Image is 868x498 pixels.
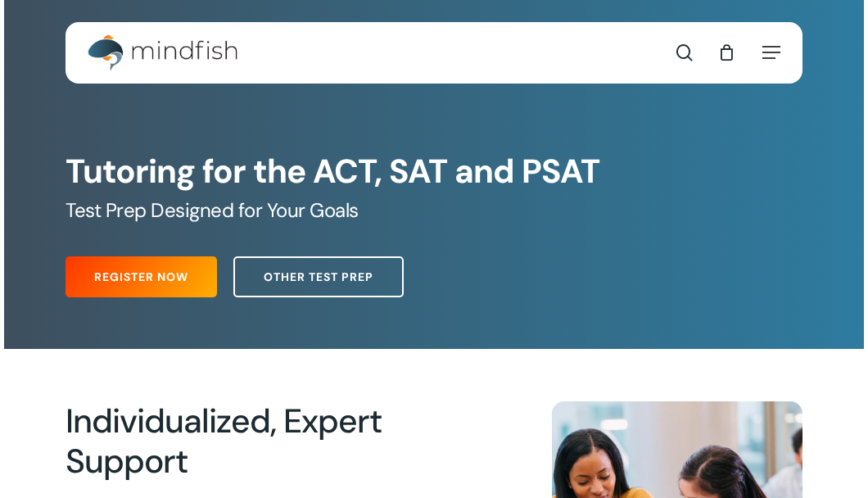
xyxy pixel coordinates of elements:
[717,43,735,61] a: Cart
[66,256,217,297] a: Register Now
[264,269,373,285] span: Other Test Prep
[66,197,802,224] h5: Test Prep Designed for Your Goals
[66,22,802,84] header: Main Menu
[94,269,188,285] span: Register Now
[66,401,450,482] h2: Individualized, Expert Support
[233,256,404,297] a: Other Test Prep
[762,44,780,61] a: Navigation Menu
[66,152,802,192] h1: Tutoring for the ACT, SAT and PSAT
